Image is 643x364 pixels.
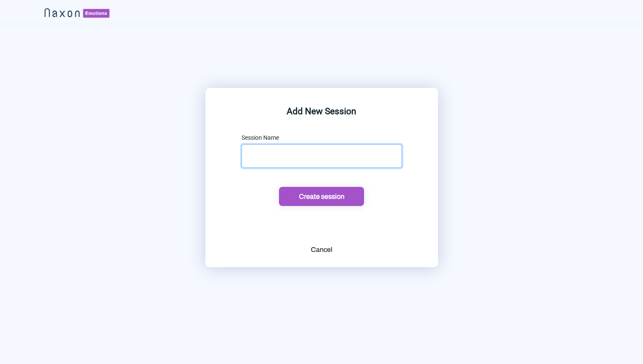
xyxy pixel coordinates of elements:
[308,244,335,255] button: Cancel
[279,187,364,206] button: Create session
[242,131,279,144] label: Session Name
[282,192,361,201] div: Create session
[287,106,356,116] strong: Add New Session
[311,245,333,255] div: Cancel
[43,6,111,18] img: naxon_small_logo_2.png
